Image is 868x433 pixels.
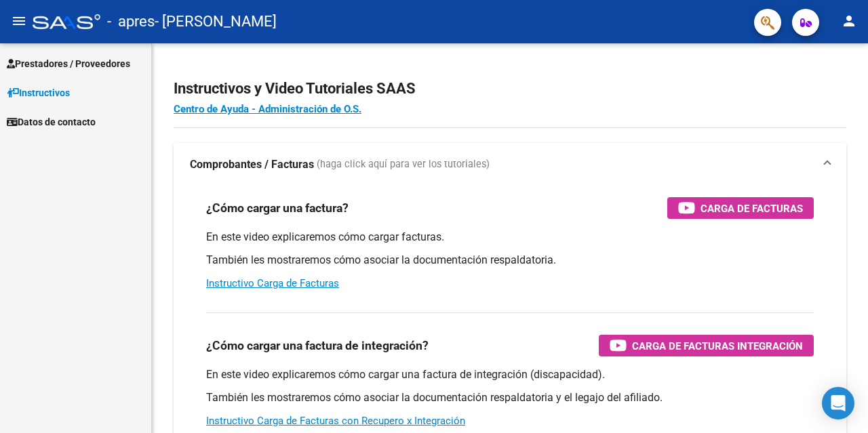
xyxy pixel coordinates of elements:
[822,387,854,419] div: Open Intercom Messenger
[155,7,277,37] span: - [PERSON_NAME]
[7,85,70,100] span: Instructivos
[206,415,465,427] a: Instructivo Carga de Facturas con Recupero x Integración
[206,230,814,245] p: En este video explicaremos cómo cargar facturas.
[7,115,96,129] span: Datos de contacto
[701,200,803,217] span: Carga de Facturas
[667,197,814,219] button: Carga de Facturas
[7,56,130,71] span: Prestadores / Proveedores
[11,13,27,29] mat-icon: menu
[174,143,846,186] mat-expansion-panel-header: Comprobantes / Facturas (haga click aquí para ver los tutoriales)
[190,157,314,172] strong: Comprobantes / Facturas
[206,253,814,268] p: También les mostraremos cómo asociar la documentación respaldatoria.
[317,157,490,172] span: (haga click aquí para ver los tutoriales)
[174,76,846,102] h2: Instructivos y Video Tutoriales SAAS
[599,335,814,356] button: Carga de Facturas Integración
[632,337,803,354] span: Carga de Facturas Integración
[206,367,814,382] p: En este video explicaremos cómo cargar una factura de integración (discapacidad).
[174,103,361,115] a: Centro de Ayuda - Administración de O.S.
[206,199,349,218] h3: ¿Cómo cargar una factura?
[841,13,857,29] mat-icon: person
[107,7,155,37] span: - apres
[206,390,814,405] p: También les mostraremos cómo asociar la documentación respaldatoria y el legajo del afiliado.
[206,336,429,355] h3: ¿Cómo cargar una factura de integración?
[206,277,339,289] a: Instructivo Carga de Facturas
